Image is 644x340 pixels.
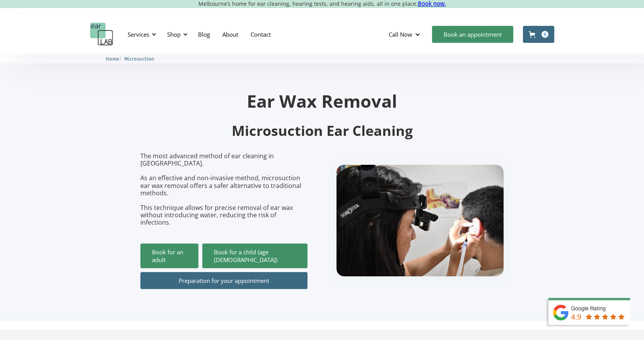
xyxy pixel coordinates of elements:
[140,122,504,140] h2: Microsuction Ear Cleaning
[106,56,119,62] span: Home
[244,23,277,46] a: Contact
[106,55,124,63] li: 〉
[523,26,554,43] a: Open cart
[389,30,412,38] div: Call Now
[90,23,113,46] a: home
[167,30,181,38] div: Shop
[106,55,119,62] a: Home
[140,92,504,110] h1: Ear Wax Removal
[162,23,190,46] div: Shop
[124,55,154,62] a: Microsuction
[140,152,307,227] p: The most advanced method of ear cleaning in [GEOGRAPHIC_DATA]. As an effective and non-invasive m...
[128,30,149,38] div: Services
[140,272,307,289] a: Preparation for your appointment
[432,26,513,43] a: Book an appointment
[216,23,244,46] a: About
[337,165,504,276] img: boy getting ear checked.
[383,23,428,46] div: Call Now
[123,23,159,46] div: Services
[202,244,307,268] a: Book for a child (age [DEMOGRAPHIC_DATA])
[140,244,198,268] a: Book for an adult
[124,56,154,62] span: Microsuction
[192,23,216,46] a: Blog
[542,31,548,38] div: 0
